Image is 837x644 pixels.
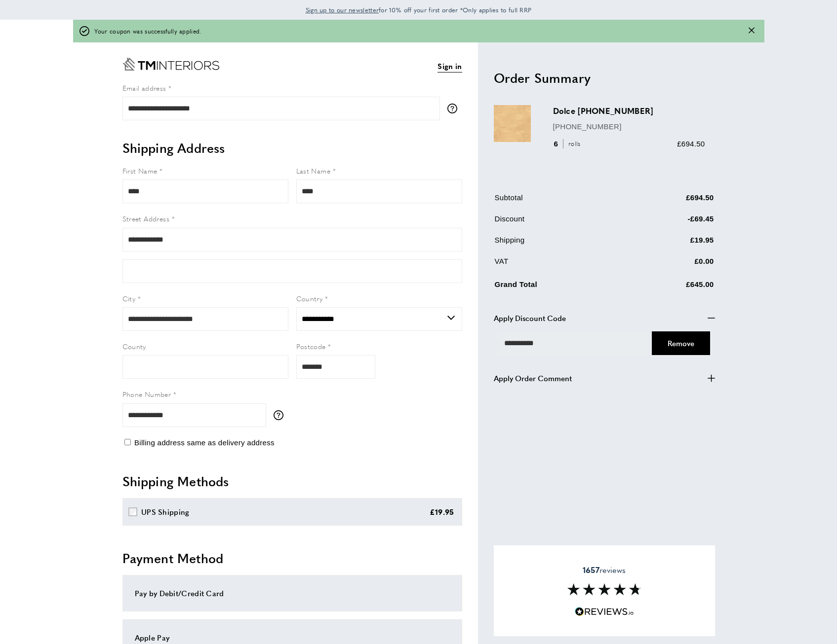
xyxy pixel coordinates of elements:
[628,234,714,253] td: £19.95
[122,214,170,223] span: Street Address
[430,506,454,518] div: £19.95
[668,338,694,348] span: Cancel Coupon
[652,331,710,355] button: Cancel Coupon
[122,341,146,351] span: County
[494,105,531,142] img: Dolce 4-4085-040
[553,138,584,150] div: 6
[122,293,136,303] span: City
[583,564,599,575] strong: 1657
[447,104,462,113] button: More information
[122,472,462,490] h2: Shipping Methods
[628,255,714,275] td: £0.00
[495,213,627,232] td: Discount
[122,389,171,399] span: Phone Number
[122,166,158,176] span: First Name
[553,105,705,116] h3: Dolce [PHONE_NUMBER]
[495,192,627,211] td: Subtotal
[438,60,462,72] a: Sign in
[134,438,275,447] span: Billing address same as delivery address
[553,121,705,133] p: [PHONE_NUMBER]
[124,439,131,445] input: Billing address same as delivery address
[296,341,326,351] span: Postcode
[296,166,331,176] span: Last Name
[495,234,627,253] td: Shipping
[122,83,166,93] span: Email address
[677,140,705,148] span: £694.50
[494,69,715,87] h2: Order Summary
[122,139,462,157] h2: Shipping Address
[749,27,755,36] button: Close message
[628,277,714,298] td: £645.00
[628,192,714,211] td: £694.50
[563,139,583,148] span: rolls
[495,255,627,275] td: VAT
[628,213,714,232] td: -£69.45
[306,5,379,15] a: Sign up to our newsletter
[296,293,323,303] span: Country
[306,5,379,14] span: Sign up to our newsletter
[306,5,532,14] span: for 10% off your first order *Only applies to full RRP
[494,372,572,384] span: Apply Order Comment
[122,58,219,71] a: Go to Home page
[135,632,450,644] div: Apple Pay
[567,583,641,595] img: Reviews section
[122,549,462,567] h2: Payment Method
[141,506,190,518] div: UPS Shipping
[575,607,634,616] img: Reviews.io 5 stars
[135,587,450,599] div: Pay by Debit/Credit Card
[583,565,626,575] span: reviews
[94,27,201,36] span: Your coupon was successfully applied.
[494,312,566,324] span: Apply Discount Code
[495,277,627,298] td: Grand Total
[274,410,288,420] button: More information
